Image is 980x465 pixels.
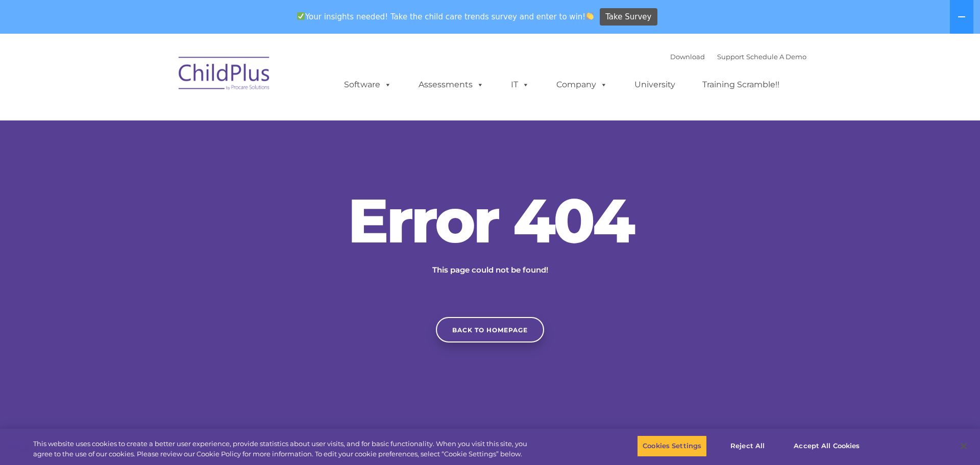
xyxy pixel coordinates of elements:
button: Close [952,435,975,457]
img: 👏 [586,12,594,20]
a: Take Survey [600,8,657,26]
a: Download [670,53,705,61]
button: Reject All [716,435,779,457]
a: Schedule A Demo [746,53,806,61]
button: Accept All Cookies [788,435,865,457]
span: Take Survey [605,8,651,26]
div: This website uses cookies to create a better user experience, provide statistics about user visit... [33,439,539,459]
a: University [624,75,685,95]
p: This page could not be found! [383,264,597,276]
a: Software [334,75,402,95]
span: Your insights needed! Take the child care trends survey and enter to win! [292,7,598,27]
a: IT [501,75,540,95]
img: ChildPlus by Procare Solutions [174,50,276,101]
a: Back to homepage [436,317,544,342]
a: Assessments [408,75,494,95]
font: | [670,53,806,61]
h2: Error 404 [337,190,643,251]
button: Cookies Settings [637,435,707,457]
a: Company [546,75,618,95]
img: ✅ [297,12,305,20]
a: Support [717,53,744,61]
a: Training Scramble!! [692,75,790,95]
